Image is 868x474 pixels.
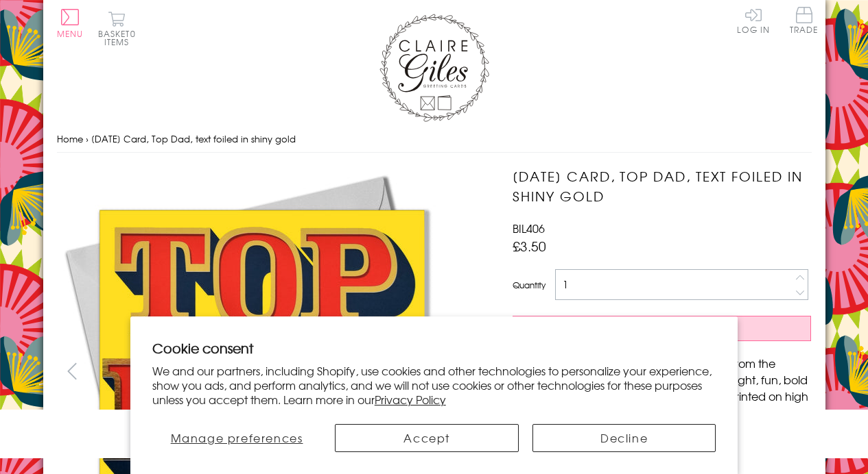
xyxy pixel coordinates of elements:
[98,11,136,46] button: Basket0 items
[57,132,83,145] a: Home
[57,27,84,40] span: Menu
[513,236,546,255] span: £3.50
[335,424,518,452] button: Accept
[152,424,322,452] button: Manage preferences
[152,338,716,358] h2: Cookie consent
[790,7,819,36] a: Trade
[91,132,296,145] span: [DATE] Card, Top Dad, text foiled in shiny gold
[86,132,89,145] span: ›
[513,279,546,291] label: Quantity
[737,7,770,34] a: Log In
[375,391,446,408] a: Privacy Policy
[532,424,716,452] button: Decline
[57,125,812,153] nav: breadcrumbs
[171,429,303,446] span: Manage preferences
[379,14,489,122] img: Claire Giles Greetings Cards
[104,27,136,48] span: 0 items
[152,364,716,406] p: We and our partners, including Shopify, use cookies and other technologies to personalize your ex...
[513,220,545,236] span: BIL406
[513,166,811,206] h1: [DATE] Card, Top Dad, text foiled in shiny gold
[57,9,84,38] button: Menu
[790,7,819,34] span: Trade
[57,355,88,386] button: prev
